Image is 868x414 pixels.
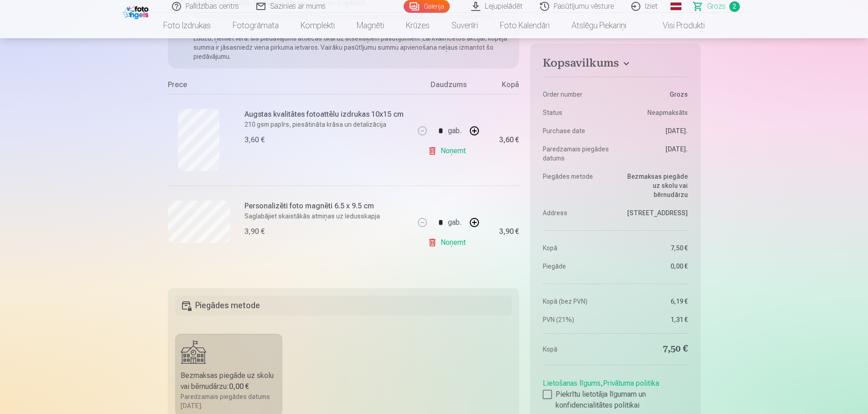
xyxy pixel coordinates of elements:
[543,262,611,271] dt: Piegāde
[543,57,687,73] button: Kopsavilkums
[620,297,688,306] dd: 6,19 €
[222,13,290,38] a: Fotogrāmata
[543,90,611,99] dt: Order number
[244,135,265,145] div: 3,60 €
[561,13,637,38] a: Atslēgu piekariņi
[152,13,222,38] a: Foto izdrukas
[543,379,601,388] a: Lietošanas līgums
[543,172,611,199] dt: Piegādes metode
[175,295,512,316] h5: Piegādes metode
[543,297,611,306] dt: Kopā (bez PVN)
[181,370,277,392] div: Bezmaksas piegāde uz skolu vai bērnudārzu :
[395,13,441,38] a: Krūzes
[244,120,409,129] p: 210 gsm papīrs, piesātināta krāsa un detalizācija
[543,374,687,411] div: ,
[244,226,265,237] div: 3,90 €
[620,262,688,271] dd: 0,00 €
[414,79,483,94] div: Daudzums
[499,229,519,234] div: 3,90 €
[441,13,489,38] a: Suvenīri
[620,90,688,99] dd: Grozs
[620,172,688,199] dd: Bezmaksas piegāde uz skolu vai bērnudārzu
[489,13,561,38] a: Foto kalendāri
[729,1,740,12] span: 2
[499,137,519,143] div: 3,60 €
[244,109,409,120] h6: Augstas kvalitātes fotoattēlu izdrukas 10x15 cm
[229,382,249,391] b: 0,00 €
[707,1,726,12] span: Grozs
[543,208,611,217] dt: Address
[181,392,277,410] div: Paredzamais piegādes datums [DATE].
[620,243,688,253] dd: 7,50 €
[543,126,611,135] dt: Purchase date
[290,13,346,38] a: Komplekti
[428,233,469,252] a: Noņemt
[543,108,611,117] dt: Status
[193,34,512,61] p: Lūdzu, ņemiet vērā: šis piedāvājums attiecas tikai uz atsevišķiem pasūtījumiem. Lai kvalificētos ...
[244,212,409,221] p: Saglabājiet skaistākās atmiņas uz ledusskapja
[123,4,151,19] img: /fa1
[428,142,469,160] a: Noņemt
[168,79,415,94] div: Prece
[620,315,688,324] dd: 1,31 €
[620,126,688,135] dd: [DATE].
[543,243,611,253] dt: Kopā
[543,389,687,411] label: Piekrītu lietotāja līgumam un konfidencialitātes politikai
[448,120,462,142] div: gab.
[346,13,395,38] a: Magnēti
[603,379,659,388] a: Privātuma politika
[448,212,462,233] div: gab.
[620,208,688,217] dd: [STREET_ADDRESS]
[244,201,409,212] h6: Personalizēti foto magnēti 6.5 x 9.5 cm
[620,145,688,163] dd: [DATE].
[543,145,611,163] dt: Paredzamais piegādes datums
[620,343,688,356] dd: 7,50 €
[647,108,688,117] span: Neapmaksāts
[637,13,716,38] a: Visi produkti
[543,343,611,356] dt: Kopā
[543,315,611,324] dt: PVN (21%)
[483,79,519,94] div: Kopā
